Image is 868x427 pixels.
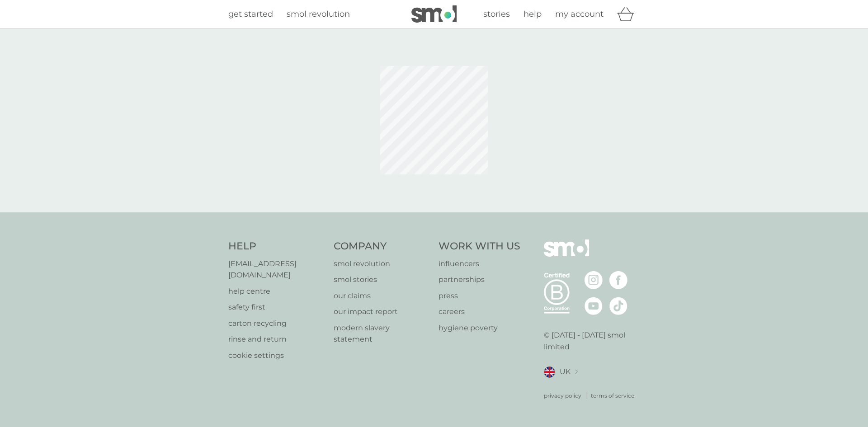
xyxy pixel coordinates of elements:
img: select a new location [575,370,578,375]
a: hygiene poverty [439,322,520,334]
a: influencers [439,258,520,270]
a: carton recycling [228,318,325,329]
a: press [439,290,520,302]
span: UK [560,366,571,378]
a: help [524,8,542,21]
a: get started [228,8,273,21]
a: our claims [334,290,430,302]
p: © [DATE] - [DATE] smol limited [544,329,640,352]
a: rinse and return [228,333,325,345]
a: careers [439,306,520,318]
a: partnerships [439,274,520,286]
a: [EMAIL_ADDRESS][DOMAIN_NAME] [228,258,325,281]
div: basket [617,5,640,23]
a: my account [555,8,604,21]
h4: Help [228,239,325,253]
img: visit the smol Facebook page [609,271,627,289]
img: smol [544,239,589,270]
a: privacy policy [544,391,581,400]
span: stories [483,9,510,19]
a: help centre [228,286,325,297]
span: smol revolution [287,9,350,19]
span: help [524,9,542,19]
a: terms of service [591,391,634,400]
img: visit the smol Youtube page [585,297,603,315]
img: visit the smol Instagram page [585,271,603,289]
a: smol revolution [334,258,430,270]
img: smol [411,5,457,23]
a: smol stories [334,274,430,286]
a: modern slavery statement [334,322,430,345]
img: visit the smol Tiktok page [609,297,627,315]
a: smol revolution [287,8,350,21]
span: my account [555,9,604,19]
img: UK flag [544,366,555,378]
a: our impact report [334,306,430,318]
a: cookie settings [228,350,325,361]
span: get started [228,9,273,19]
a: stories [483,8,510,21]
a: safety first [228,301,325,313]
h4: Work With Us [439,239,520,253]
h4: Company [334,239,430,253]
